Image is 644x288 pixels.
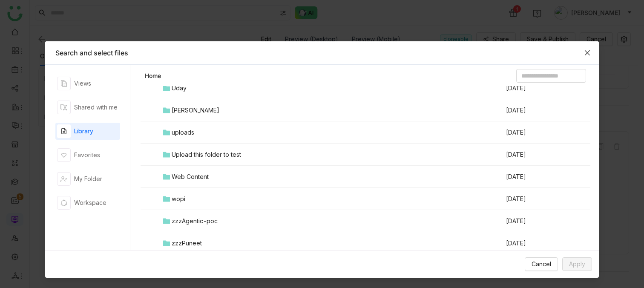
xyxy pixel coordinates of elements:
[172,106,219,115] div: [PERSON_NAME]
[172,172,209,181] div: Web Content
[172,150,241,159] div: Upload this folder to test
[55,48,589,58] div: Search and select files
[576,41,599,64] button: Close
[145,72,161,80] a: Home
[74,127,93,136] div: Library
[505,166,569,188] td: [DATE]
[505,232,569,254] td: [DATE]
[74,79,91,88] div: Views
[505,121,569,144] td: [DATE]
[172,216,218,226] div: zzzAgentic-poc
[505,188,569,210] td: [DATE]
[505,210,569,232] td: [DATE]
[74,174,102,184] div: My Folder
[172,194,185,204] div: wopi
[525,257,558,271] button: Cancel
[172,128,194,137] div: uploads
[532,259,551,269] span: Cancel
[505,77,569,99] td: [DATE]
[505,99,569,121] td: [DATE]
[505,144,569,166] td: [DATE]
[562,257,592,271] button: Apply
[172,239,202,248] div: zzzPuneet
[74,198,106,207] div: Workspace
[172,84,187,93] div: Uday
[74,150,100,160] div: Favorites
[74,103,118,112] div: Shared with me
